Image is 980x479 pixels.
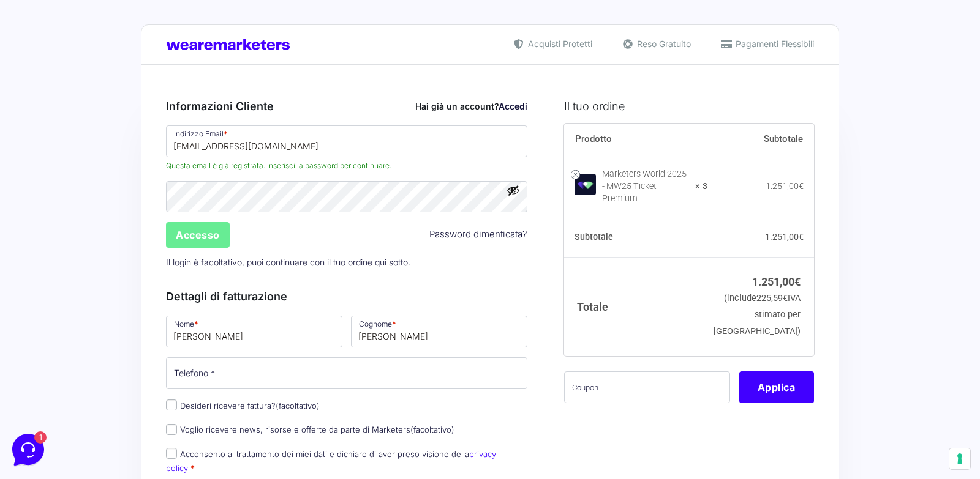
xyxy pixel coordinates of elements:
[10,10,206,49] h2: Hello from Marketers 👋
[166,424,177,435] input: Voglio ricevere news, risorse e offerte da parte di Marketers(facoltativo)
[756,293,788,303] span: 225,59
[799,232,804,242] span: €
[88,132,171,142] span: Start a Conversation
[739,371,814,403] button: Applica
[525,37,592,50] span: Acquisti Protetti
[766,181,804,191] bdi: 1.251,00
[10,366,85,395] button: Home
[575,174,596,195] img: Marketers World 2025 - MW25 Ticket Premium
[634,37,691,50] span: Reso Gratuito
[799,181,804,191] span: €
[564,98,814,114] h3: Il tuo ordine
[51,88,186,100] span: [PERSON_NAME]
[160,366,235,395] button: Help
[564,218,708,258] th: Subtotale
[20,69,99,78] span: Your Conversations
[733,37,814,50] span: Pagamenti Flessibili
[51,103,186,115] p: Ciao 🙂 Se hai qualche domanda siamo qui per aiutarti!
[28,200,200,212] input: Search for an Article...
[194,88,225,99] p: 6 mo ago
[707,124,814,155] th: Subtotale
[564,257,708,355] th: Totale
[429,228,527,242] a: Password dimenticata?
[166,288,527,305] h3: Dettagli di fatturazione
[15,83,230,120] a: [PERSON_NAME]Ciao 🙂 Se hai qualche domanda siamo qui per aiutarti!6 mo ago1
[166,160,527,171] span: Questa email è già registrata. Inserisci la password per continuare.
[166,316,342,347] input: Nome *
[20,89,44,114] img: dark
[166,448,177,459] input: Acconsento al trattamento dei miei dati e dichiaro di aver preso visione dellaprivacy policy
[198,69,225,78] a: See all
[166,222,230,248] input: Accesso
[276,401,320,410] span: (facoltativo)
[499,101,527,111] a: Accedi
[415,100,527,113] div: Hai già un account?
[752,275,801,288] bdi: 1.251,00
[166,449,496,473] label: Acconsento al trattamento dei miei dati e dichiaro di aver preso visione della
[20,125,225,149] button: Start a Conversation
[765,232,804,242] bdi: 1.251,00
[105,384,140,395] p: Messages
[20,174,83,184] span: Find an Answer
[37,384,58,395] p: Home
[166,357,527,389] input: Telefono *
[714,293,801,336] small: (include IVA stimato per [GEOGRAPHIC_DATA])
[10,431,47,468] iframe: Customerly Messenger Launcher
[166,125,527,157] input: Indirizzo Email *
[153,174,225,184] a: Open Help Center
[166,425,454,434] label: Voglio ricevere news, risorse e offerte da parte di Marketers
[166,401,320,410] label: Desideri ricevere fattura?
[123,365,131,374] span: 1
[695,180,707,193] strong: × 3
[949,448,970,469] button: Le tue preferenze relative al consenso per le tecnologie di tracciamento
[166,399,177,410] input: Desideri ricevere fattura?(facoltativo)
[507,184,520,197] button: Mostra password
[162,250,532,275] p: Il login è facoltativo, puoi continuare con il tuo ordine qui sotto.
[213,103,225,115] span: 1
[410,425,454,434] span: (facoltativo)
[602,168,688,205] div: Marketers World 2025 - MW25 Ticket Premium
[351,316,527,347] input: Cognome *
[564,124,708,155] th: Prodotto
[783,293,788,303] span: €
[190,384,206,395] p: Help
[564,371,730,403] input: Coupon
[166,98,527,114] h3: Informazioni Cliente
[794,275,801,288] span: €
[85,366,160,395] button: 1Messages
